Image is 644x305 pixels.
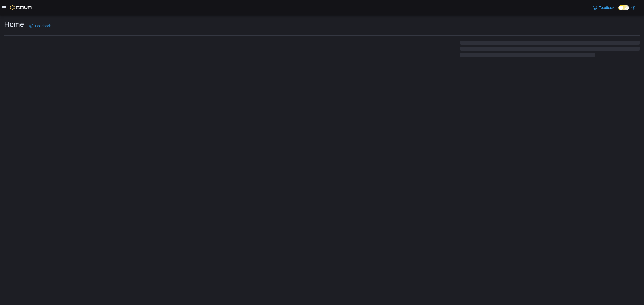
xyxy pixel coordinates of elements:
[4,19,24,29] h1: Home
[591,3,616,13] a: Feedback
[599,5,614,10] span: Feedback
[460,42,640,58] span: Loading
[35,23,51,28] span: Feedback
[27,21,53,31] a: Feedback
[618,5,629,10] input: Dark Mode
[10,5,32,10] img: Cova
